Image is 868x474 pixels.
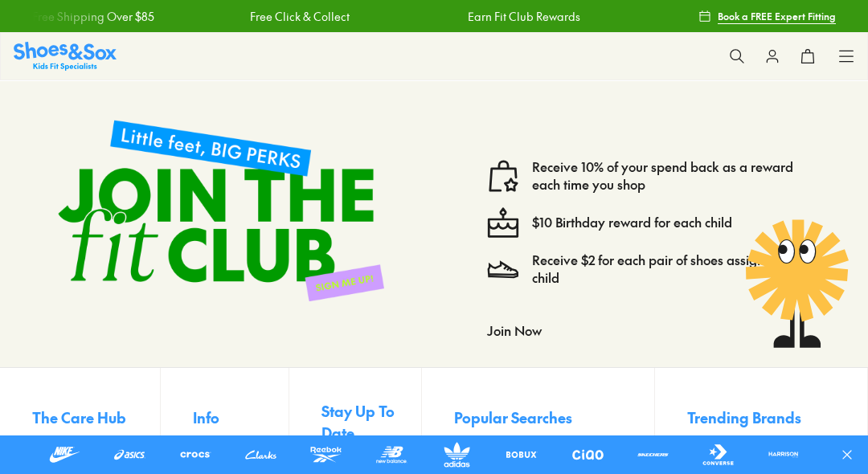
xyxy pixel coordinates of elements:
[321,400,421,443] button: Stay Up To Date
[698,2,836,31] a: Book a FREE Expert Fitting
[32,94,410,327] img: sign-up-footer.png
[193,400,288,435] button: Info
[193,407,219,428] span: Info
[454,407,572,428] span: Popular Searches
[32,8,154,25] a: Free Shipping Over $85
[32,407,126,428] span: The Care Hub
[14,42,117,70] a: Shoes & Sox
[14,42,117,70] img: SNS_Logo_Responsive.svg
[454,400,655,435] button: Popular Searches
[532,158,823,194] a: Receive 10% of your spend back as a reward each time you shop
[32,400,160,435] button: The Care Hub
[532,251,823,287] a: Receive $2 for each pair of shoes assigned to a child
[250,8,350,25] a: Free Click & Collect
[487,160,519,192] img: vector1.svg
[687,407,801,428] span: Trending Brands
[487,206,519,239] img: cake--candle-birthday-event-special-sweet-cake-bake.svg
[532,214,732,231] a: $10 Birthday reward for each child
[718,9,836,23] span: Book a FREE Expert Fitting
[487,313,542,348] button: Join Now
[468,8,580,25] a: Earn Fit Club Rewards
[487,253,519,285] img: Vector_3098.svg
[687,400,835,435] button: Trending Brands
